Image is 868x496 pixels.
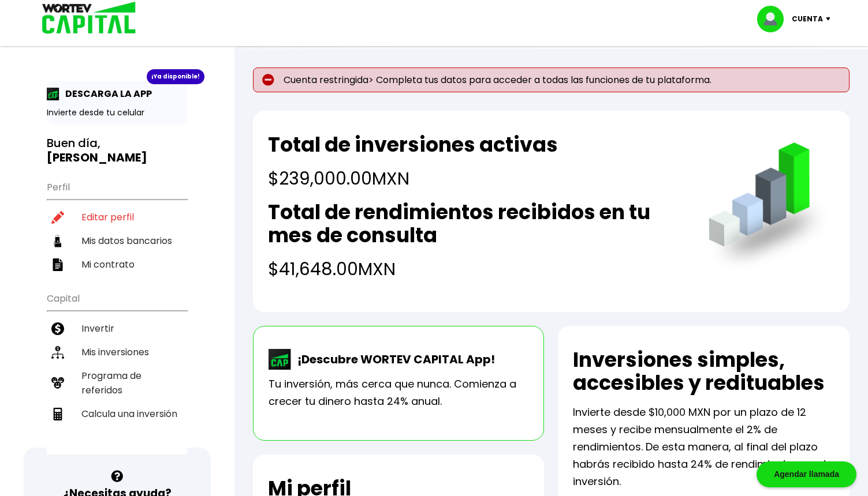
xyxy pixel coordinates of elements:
[47,402,187,426] a: Calcula una inversión
[51,211,64,224] img: editar-icon.952d3147.svg
[47,149,147,166] b: [PERSON_NAME]
[51,346,64,359] img: inversiones-icon.6695dc30.svg
[51,235,64,247] img: datos-icon.10cf9172.svg
[47,364,187,402] a: Programa de referidos
[51,258,64,271] img: contrato-icon.f2db500c.svg
[262,74,274,86] img: error-circle.027baa21.svg
[47,340,187,364] a: Mis inversiones
[269,375,529,410] p: Tu inversión, más cerca que nunca. Comienza a crecer tu dinero hasta 24% anual.
[47,107,187,119] p: Invierte desde tu celular
[703,142,835,273] img: grafica.516fef24.png
[268,201,686,247] h2: Total de rendimientos recibidos en tu mes de consulta
[147,69,204,84] div: ¡Ya disponible!
[47,317,187,340] a: Invertir
[757,461,856,487] div: Agendar llamada
[59,87,152,101] p: DESCARGA LA APP
[47,285,187,454] ul: Capital
[792,10,823,28] p: Cuenta
[253,67,850,92] p: Cuenta restringida> Completa tus datos para acceder a todas las funciones de tu plataforma.
[269,349,292,370] img: wortev-capital-app-icon
[51,377,64,389] img: recomiendanos-icon.9b8e9327.svg
[292,351,495,368] p: ¡Descubre WORTEV CAPITAL App!
[47,88,59,100] img: app-icon
[47,136,187,165] h3: Buen día,
[47,229,187,253] a: Mis datos bancarios
[268,133,558,156] h2: Total de inversiones activas
[573,404,835,490] p: Invierte desde $10,000 MXN por un plazo de 12 meses y recibe mensualmente el 2% de rendimientos. ...
[47,205,187,229] a: Editar perfil
[268,166,558,191] h4: $239,000.00 MXN
[47,174,187,276] ul: Perfil
[47,253,187,276] a: Mi contrato
[51,322,64,335] img: invertir-icon.b3b967d7.svg
[757,6,792,32] img: profile-image
[823,17,839,21] img: icon-down
[268,256,686,282] h4: $41,648.00 MXN
[573,348,835,394] h2: Inversiones simples, accesibles y redituables
[51,408,64,420] img: calculadora-icon.17d418c4.svg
